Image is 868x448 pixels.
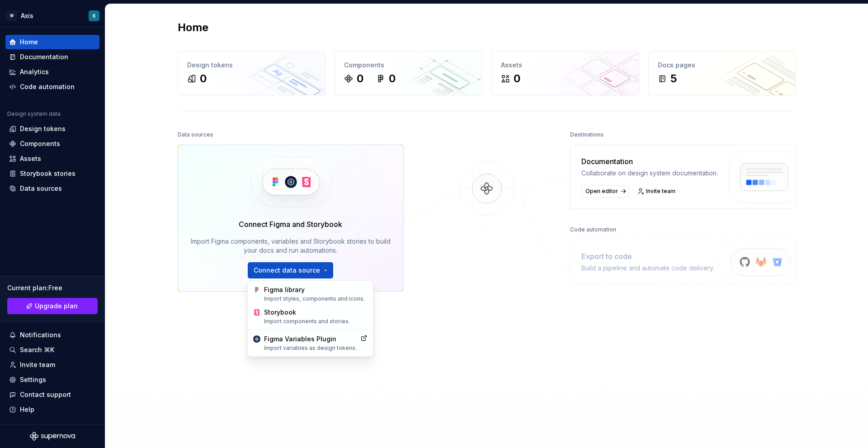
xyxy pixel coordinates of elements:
div: Import variables as design tokens. [264,344,357,352]
div: Import styles, components and icons. [264,295,368,302]
div: Import components and stories. [264,318,368,325]
div: Figma Variables Plugin [264,335,357,352]
div: Figma library [264,285,368,302]
div: Storybook [264,308,368,325]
